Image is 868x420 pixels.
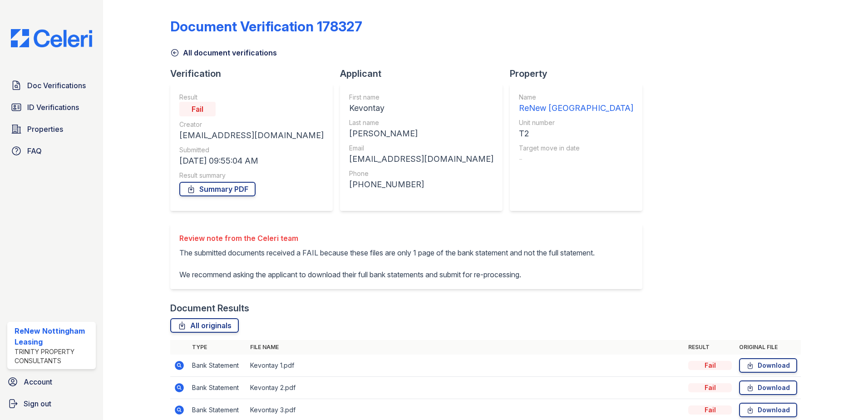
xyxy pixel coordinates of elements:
a: ID Verifications [7,98,96,116]
th: Type [188,340,247,355]
a: All document verifications [170,47,277,58]
a: Properties [7,120,96,138]
div: [DATE] 09:55:04 AM [179,155,324,167]
span: Account [24,376,52,387]
span: Doc Verifications [27,80,86,91]
a: All originals [170,318,239,333]
div: Document Verification 178327 [170,18,362,35]
a: Download [739,358,797,373]
div: Submitted [179,145,324,155]
img: CE_Logo_Blue-a8612792a0a2168367f1c8372b55b34899dd931a85d93a1a3d3e32e68fde9ad4.png [4,29,99,47]
div: Fail [688,361,732,370]
th: Result [685,340,735,355]
span: Sign out [24,398,51,409]
div: Result summary [179,171,324,180]
div: Result [179,93,324,102]
td: Bank Statement [188,377,247,399]
td: Kevontay 2.pdf [247,377,685,399]
div: Applicant [340,67,510,80]
div: Last name [349,118,493,127]
a: Download [739,403,797,417]
td: Bank Statement [188,355,247,377]
div: First name [349,93,493,102]
div: Target move in date [519,144,633,153]
div: - [519,153,633,165]
a: FAQ [7,142,96,160]
div: [PHONE_NUMBER] [349,178,493,191]
th: Original file [735,340,801,355]
div: Fail [688,383,732,392]
div: Trinity Property Consultants [15,347,92,365]
div: ReNew Nottingham Leasing [15,325,92,347]
td: Kevontay 1.pdf [247,355,685,377]
div: Unit number [519,118,633,127]
div: Phone [349,169,493,178]
div: [EMAIL_ADDRESS][DOMAIN_NAME] [179,129,324,142]
span: ID Verifications [27,102,79,113]
div: [PERSON_NAME] [349,127,493,140]
a: Name ReNew [GEOGRAPHIC_DATA] [519,93,633,115]
p: The submitted documents received a FAIL because these files are only 1 page of the bank statement... [179,247,595,280]
div: Document Results [170,302,249,315]
div: Email [349,144,493,153]
div: Property [510,67,650,80]
a: Download [739,380,797,395]
div: ReNew [GEOGRAPHIC_DATA] [519,102,633,115]
a: Summary PDF [179,182,256,196]
div: Verification [170,67,340,80]
div: Fail [688,405,732,415]
span: Properties [27,124,63,135]
div: Kevontay [349,102,493,115]
a: Sign out [4,395,99,413]
div: Review note from the Celeri team [179,233,595,244]
div: T2 [519,127,633,140]
a: Account [4,373,99,391]
div: Creator [179,120,324,129]
th: File name [247,340,685,355]
div: Fail [179,102,216,116]
div: [EMAIL_ADDRESS][DOMAIN_NAME] [349,153,493,165]
span: FAQ [27,145,42,156]
a: Doc Verifications [7,76,96,95]
div: Name [519,93,633,102]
